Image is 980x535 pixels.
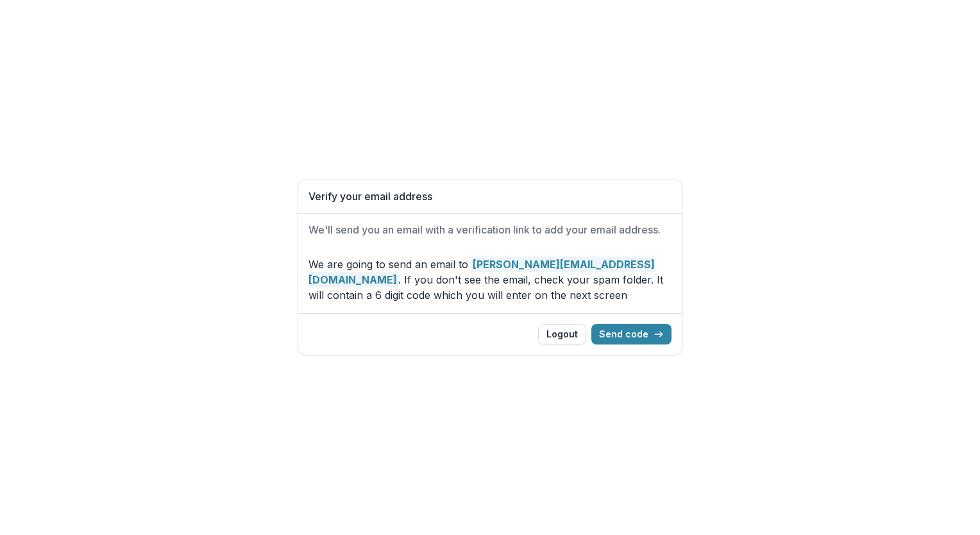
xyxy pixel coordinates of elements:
button: Send code [591,324,672,344]
p: We are going to send an email to . If you don't see the email, check your spam folder. It will co... [308,257,672,303]
h1: Verify your email address [308,191,672,203]
strong: [PERSON_NAME][EMAIL_ADDRESS][DOMAIN_NAME] [308,257,655,287]
button: Logout [538,324,586,344]
h2: We'll send you an email with a verification link to add your email address. [308,224,672,236]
